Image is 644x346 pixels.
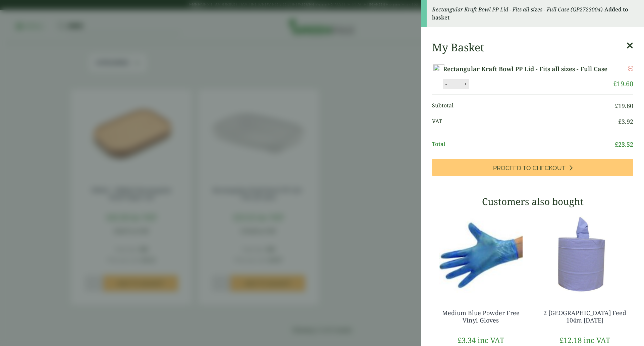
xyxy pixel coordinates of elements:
[442,309,520,324] a: Medium Blue Powder Free Vinyl Gloves
[493,164,566,172] span: Proceed to Checkout
[618,117,622,126] span: £
[536,212,633,296] img: 3630017-2-Ply-Blue-Centre-Feed-104m
[613,79,633,88] bdi: 19.60
[432,159,633,176] a: Proceed to Checkout
[615,102,633,110] bdi: 19.60
[432,140,615,149] span: Total
[628,64,633,72] a: Remove this item
[559,335,563,345] span: £
[478,335,504,345] span: inc VAT
[615,102,618,110] span: £
[584,335,610,345] span: inc VAT
[613,79,617,88] span: £
[615,140,618,148] span: £
[432,41,484,54] h2: My Basket
[458,335,462,345] span: £
[432,101,615,110] span: Subtotal
[458,335,476,345] bdi: 3.34
[615,140,633,148] bdi: 23.52
[462,81,469,87] button: +
[432,212,529,296] img: 4130015J-Blue-Vinyl-Powder-Free-Gloves-Medium
[443,81,449,87] button: -
[432,196,633,207] h3: Customers also bought
[443,64,610,73] a: Rectangular Kraft Bowl PP Lid - Fits all sizes - Full Case
[618,117,633,126] bdi: 3.92
[559,335,582,345] bdi: 12.18
[543,309,626,324] a: 2 [GEOGRAPHIC_DATA] Feed 104m [DATE]
[432,6,603,13] em: Rectangular Kraft Bowl PP Lid - Fits all sizes - Full Case (GP2723004)
[432,117,618,126] span: VAT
